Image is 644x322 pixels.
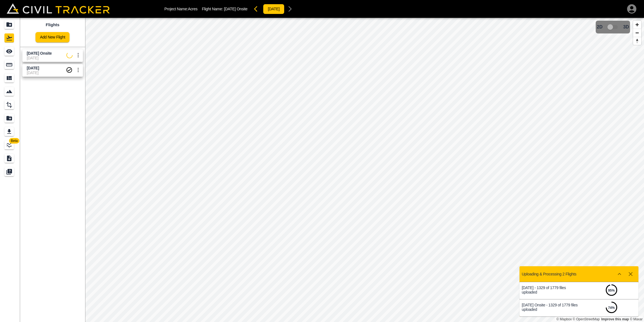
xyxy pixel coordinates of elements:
a: OpenStreetMap [573,317,600,321]
a: Maxar [630,317,643,321]
a: Map feedback [601,317,629,321]
p: [DATE] Onsite - 1329 of 1779 files uploaded [522,303,579,312]
span: [DATE] Onsite [224,7,247,11]
button: Zoom out [633,29,641,37]
strong: 95 % [608,289,615,292]
span: 2D [597,25,602,30]
span: 3D model not uploaded yet [605,22,621,32]
canvas: Map [85,18,644,322]
p: Uploading & Processing 2 Flights [522,272,576,276]
a: Mapbox [556,317,572,321]
button: Reset bearing to north [633,37,641,45]
p: Flight Name: [202,7,247,11]
span: 3D [623,25,629,30]
strong: 74 % [608,306,615,310]
button: Show more [614,268,625,280]
button: [DATE] [263,4,284,14]
button: Zoom in [633,21,641,29]
p: Project Name: Acres [164,7,198,11]
img: Civil Tracker [7,3,110,14]
p: [DATE] - 1329 of 1779 files uploaded [522,285,579,295]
